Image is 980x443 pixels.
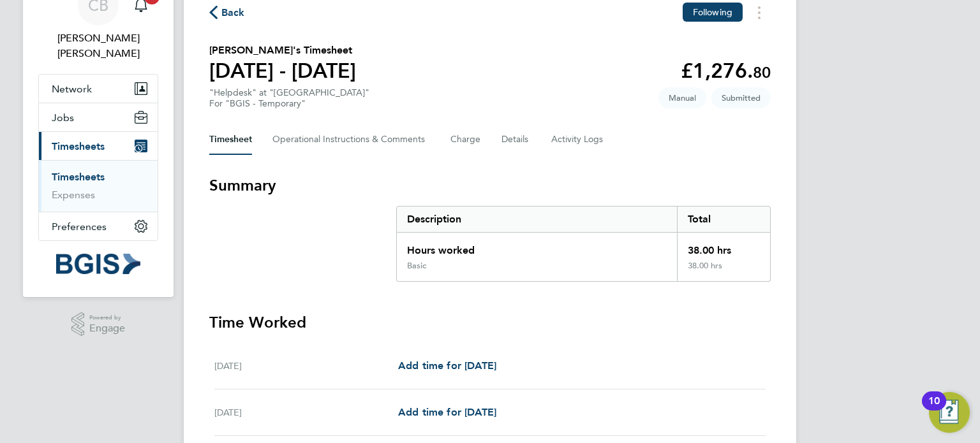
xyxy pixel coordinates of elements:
button: Activity Logs [551,124,605,155]
span: Jobs [52,112,74,124]
span: Timesheets [52,140,105,152]
h1: [DATE] - [DATE] [209,58,356,84]
a: Powered byEngage [71,312,126,337]
span: Connor Burns [38,31,158,61]
span: Add time for [DATE] [398,359,496,372]
h3: Summary [209,175,771,196]
button: Operational Instructions & Comments [272,124,430,155]
button: Charge [450,124,481,155]
div: [DATE] [214,358,398,374]
img: bgis-logo-retina.png [56,254,140,274]
div: For "BGIS - Temporary" [209,98,369,109]
h3: Time Worked [209,312,771,333]
span: Powered by [89,312,125,323]
span: Preferences [52,221,107,233]
a: Go to home page [38,254,158,274]
div: Hours worked [397,233,677,261]
a: Expenses [52,189,95,201]
button: Timesheet [209,124,252,155]
button: Open Resource Center, 10 new notifications [929,392,970,433]
div: [DATE] [214,405,398,420]
div: 38.00 hrs [677,261,770,281]
div: Timesheets [39,160,158,212]
span: Following [693,6,732,18]
span: Engage [89,323,125,334]
div: Basic [407,261,426,271]
h2: [PERSON_NAME]'s Timesheet [209,43,356,58]
div: Summary [396,206,771,282]
div: 10 [928,401,940,418]
a: Add time for [DATE] [398,405,496,420]
button: Timesheets [39,132,158,160]
span: Network [52,83,92,95]
span: Add time for [DATE] [398,406,496,418]
app-decimal: £1,276. [681,59,771,83]
button: Back [209,4,245,20]
button: Preferences [39,212,158,240]
button: Following [683,3,743,22]
a: Timesheets [52,171,105,183]
button: Details [501,124,531,155]
button: Network [39,75,158,103]
button: Jobs [39,103,158,131]
span: 80 [753,63,771,82]
span: This timesheet is Submitted. [711,87,771,108]
div: 38.00 hrs [677,233,770,261]
span: Back [221,5,245,20]
div: Description [397,207,677,232]
div: Total [677,207,770,232]
button: Timesheets Menu [748,3,771,22]
a: Add time for [DATE] [398,358,496,374]
div: "Helpdesk" at "[GEOGRAPHIC_DATA]" [209,87,369,109]
span: This timesheet was manually created. [658,87,706,108]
